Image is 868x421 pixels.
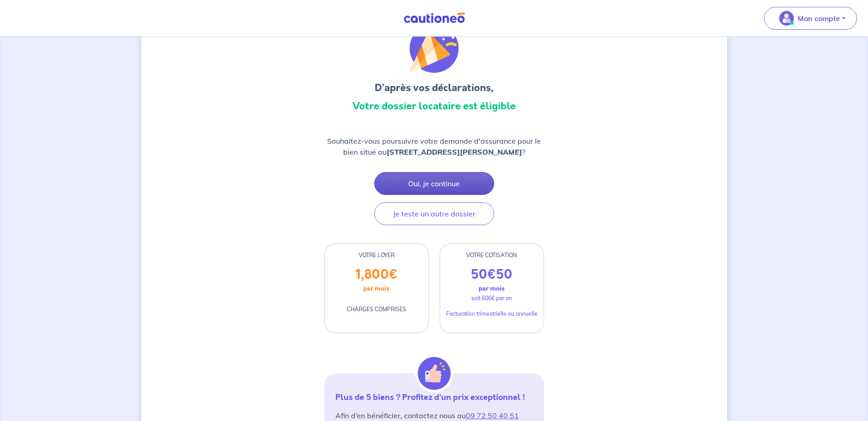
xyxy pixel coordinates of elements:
strong: Plus de 5 biens ? Profitez d’un prix exceptionnel ! [335,391,525,403]
h3: Votre dossier locataire est éligible [324,99,544,113]
button: Oui, je continue [374,172,494,195]
p: Facturation trimestrielle ou annuelle [446,310,538,318]
strong: [STREET_ADDRESS][PERSON_NAME] [387,147,522,157]
div: VOTRE LOYER [325,251,428,259]
img: Cautioneo [400,12,469,24]
img: illu_alert_hand.svg [418,357,451,390]
a: 09 72 50 40 51 [466,411,519,420]
p: 1,800 € [356,267,398,282]
p: Mon compte [798,13,840,24]
p: soit 606€ par an [471,294,512,302]
span: 50 [496,265,512,284]
button: Je teste un autre dossier [374,202,494,225]
span: € [487,265,496,284]
p: CHARGES COMPRISES [347,305,406,313]
h3: D’après vos déclarations, [324,81,544,95]
div: VOTRE COTISATION [440,251,544,259]
p: par mois [363,282,389,294]
p: Souhaitez-vous poursuivre votre demande d'assurance pour le bien situé au ? [324,135,544,157]
p: 50 [471,267,512,282]
button: illu_account_valid_menu.svgMon compte [764,7,857,30]
p: par mois [479,282,505,294]
img: illu_congratulation.svg [410,24,459,73]
img: illu_account_valid_menu.svg [779,11,794,26]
